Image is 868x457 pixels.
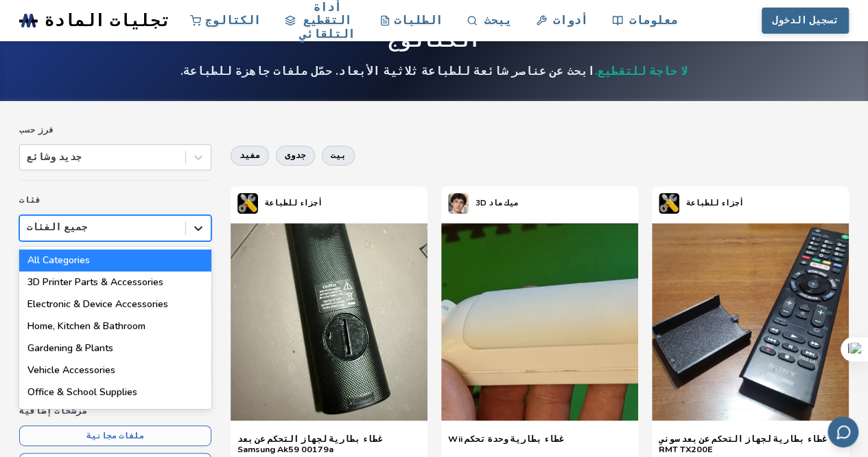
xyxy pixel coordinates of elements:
div: All Categories [19,249,211,271]
img: الملف الشخصي لـ PartsToPrint [659,193,679,214]
a: الملف الشخصي لـ MechMad3Dميك ماد 3D [441,186,525,221]
button: ملفات مجانية [19,425,211,446]
button: مفيد [231,146,269,165]
font: أجزاء للطباعة [686,198,744,208]
font: فرز حسب [19,124,55,135]
font: ميك ماد 3D [476,198,518,208]
div: Electronic & Device Accessories [19,293,211,315]
a: غطاء بطارية لجهاز التحكم عن بعد سوني RMT TX200E [659,434,842,454]
button: بيت [322,146,355,165]
input: جميع الفئاتAll Categories3D Printer Parts & AccessoriesElectronic & Device AccessoriesHome, Kitch... [27,222,30,233]
a: غطاء بطارية وحدة تحكم Wii [448,434,564,454]
font: تجليات المادة [45,9,171,32]
div: Home, Kitchen & Bathroom [19,315,211,337]
a: لا حاجة للتقطيع. [595,63,688,79]
div: 3D Printer Parts & Accessories [19,271,211,293]
font: الطلبات [394,12,443,28]
a: غطاء بطارية لجهاز التحكم عن بعد Samsung Ak59 00179a [237,434,421,454]
font: مفيد [239,149,260,161]
font: أجزاء للطباعة [265,198,322,208]
font: ملفات مجانية [86,430,144,441]
font: غطاء بطارية لجهاز التحكم عن بعد سوني RMT TX200E [659,433,827,455]
img: الملف الشخصي لـ PartsToPrint [237,193,258,214]
font: ابحث عن عناصر شائعة للطباعة ثلاثية الأبعاد. حمّل ملفات جاهزة للطباعة. [180,63,595,79]
font: معلومات [629,12,678,28]
button: إرسال التعليقات عبر البريد الإلكتروني [828,416,858,447]
font: يبحث [484,12,511,28]
div: Vehicle Accessories [19,359,211,381]
a: الملف الشخصي لـ PartsToPrintأجزاء للطباعة [652,186,751,221]
font: غطاء بطارية وحدة تحكم Wii [448,433,564,445]
img: الملف الشخصي لـ MechMad3D [448,193,469,214]
font: غطاء بطارية لجهاز التحكم عن بعد Samsung Ak59 00179a [237,433,383,455]
font: جدوى [285,149,305,161]
font: بيت [331,149,347,161]
div: Office & School Supplies [19,381,211,403]
button: تسجيل الدخول [762,8,849,34]
font: تسجيل الدخول [772,14,838,27]
font: فئات [19,194,41,205]
div: Gardening & Plants [19,337,211,359]
font: مرشحات إضافية [19,405,87,416]
font: الكتالوج [205,12,261,28]
a: الملف الشخصي لـ PartsToPrintأجزاء للطباعة [231,186,329,221]
div: Tools & Hardware [19,403,211,425]
font: أدوات [553,12,588,28]
button: جدوى [276,146,314,165]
